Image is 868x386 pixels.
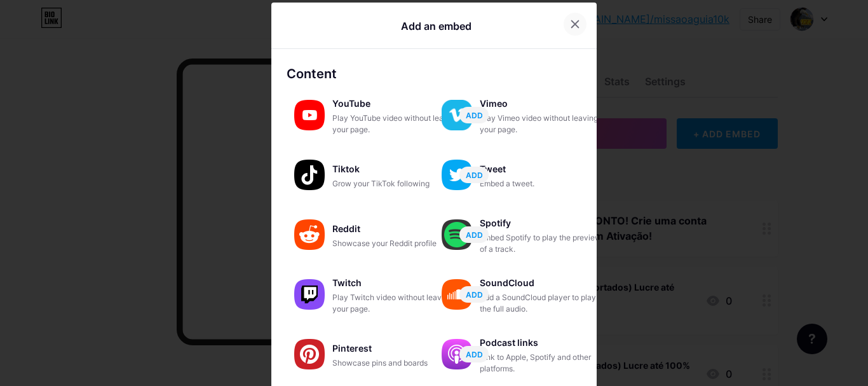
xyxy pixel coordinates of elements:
div: Play YouTube video without leaving your page. [332,113,459,135]
button: ADD [459,286,489,303]
div: Twitch [332,274,459,292]
span: ADD [466,289,483,300]
span: ADD [466,349,483,360]
img: podcastlinks [442,339,472,369]
div: Embed a tweet. [480,178,607,190]
div: Play Twitch video without leaving your page. [332,292,459,315]
span: ADD [466,110,483,121]
div: Link to Apple, Spotify and other platforms. [480,352,607,375]
div: Add an embed [401,18,471,34]
div: Content [287,64,581,83]
img: spotify [442,219,472,250]
button: ADD [459,226,489,243]
div: Tweet [480,160,607,178]
div: Podcast links [480,334,607,352]
div: YouTube [332,95,459,113]
div: Tiktok [332,160,459,178]
div: Grow your TikTok following [332,178,459,190]
div: Vimeo [480,95,607,113]
div: Embed Spotify to play the preview of a track. [480,232,607,255]
img: twitter [442,160,472,190]
div: Play Vimeo video without leaving your page. [480,113,607,135]
div: Showcase your Reddit profile [332,238,459,249]
div: SoundCloud [480,274,607,292]
img: soundcloud [442,279,472,310]
button: ADD [459,167,489,183]
div: Reddit [332,220,459,238]
button: ADD [459,107,489,123]
div: Showcase pins and boards [332,357,459,369]
button: ADD [459,346,489,362]
img: tiktok [294,160,325,190]
div: Spotify [480,214,607,232]
img: twitch [294,279,325,310]
img: vimeo [442,100,472,130]
img: pinterest [294,339,325,369]
span: ADD [466,230,483,240]
div: Add a SoundCloud player to play the full audio. [480,292,607,315]
div: Pinterest [332,340,459,357]
img: reddit [294,219,325,250]
span: ADD [466,170,483,181]
img: youtube [294,100,325,130]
